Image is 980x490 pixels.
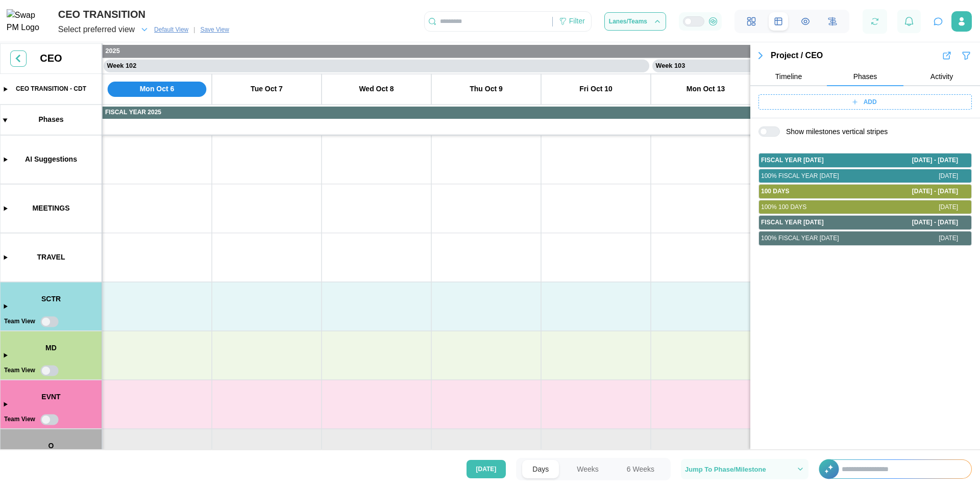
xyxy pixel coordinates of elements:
div: 100% FISCAL YEAR 2024 [761,171,937,181]
span: Jump To Phase/Milestone [685,466,766,473]
div: [DATE] [939,202,958,212]
span: Default View [154,24,188,35]
div: | [193,25,195,35]
span: Timeline [775,73,802,80]
div: [DATE] [939,234,958,243]
span: Show milestones vertical stripes [780,126,888,137]
span: Phases [853,73,877,80]
button: Open project assistant [931,14,945,29]
img: Swap PM Logo [7,9,48,35]
button: 6 Weeks [617,460,665,478]
span: Activity [930,73,953,80]
button: Days [522,460,559,478]
span: Lanes/Teams [609,18,647,24]
div: [DATE] - [DATE] [912,218,958,227]
span: Select preferred view [58,22,135,37]
span: Save View [200,24,229,35]
button: Refresh Grid [868,14,882,29]
div: FISCAL YEAR 2025 [761,218,910,227]
div: [DATE] - [DATE] [912,156,958,165]
div: CEO TRANSITION [58,7,233,22]
div: Filter [569,16,585,27]
button: Export Results [941,50,952,61]
span: [DATE] [476,460,497,478]
div: [DATE] [939,171,958,181]
div: FISCAL YEAR 2024 [761,156,910,165]
div: [DATE] - [DATE] [912,187,958,196]
div: 100 DAYS [761,187,910,196]
div: 100% FISCAL YEAR 2025 [761,234,937,243]
div: Project / CEO [771,49,941,62]
button: Weeks [567,460,609,478]
div: 100% 100 DAYS [761,202,937,212]
button: Filter [961,50,972,61]
span: ADD [864,95,877,109]
div: + [819,459,972,479]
